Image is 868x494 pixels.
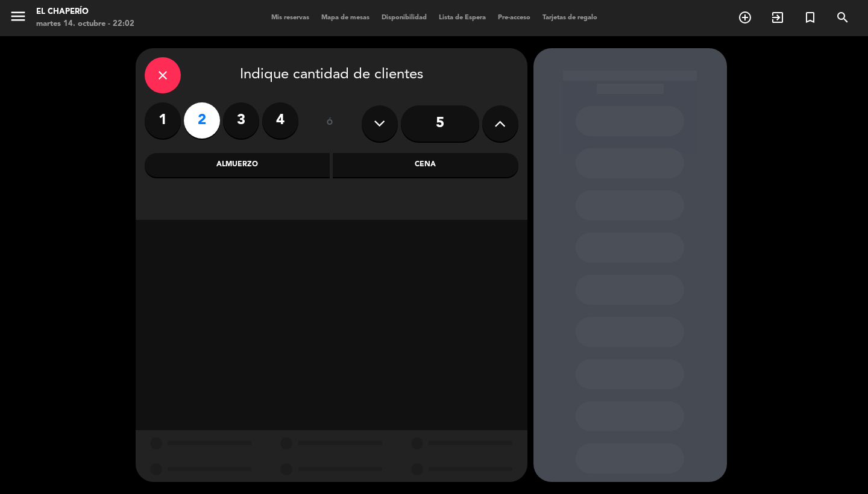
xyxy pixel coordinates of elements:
i: menu [9,7,27,25]
span: Disponibilidad [376,14,433,21]
div: martes 14. octubre - 22:02 [36,18,134,30]
div: ó [310,102,350,145]
label: 1 [145,102,181,139]
span: Mapa de mesas [315,14,376,21]
span: Pre-acceso [492,14,536,21]
button: menu [9,7,27,30]
span: Lista de Espera [433,14,492,21]
i: add_circle_outline [738,10,752,25]
i: close [156,68,170,83]
label: 4 [262,102,298,139]
i: exit_to_app [770,10,785,25]
span: Mis reservas [265,14,315,21]
span: Tarjetas de regalo [536,14,603,21]
i: search [835,10,850,25]
label: 3 [223,102,259,139]
i: turned_in_not [803,10,817,25]
div: Indique cantidad de clientes [145,57,518,93]
div: Cena [333,153,518,177]
label: 2 [184,102,220,139]
div: El Chaperío [36,6,134,18]
div: Almuerzo [145,153,330,177]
